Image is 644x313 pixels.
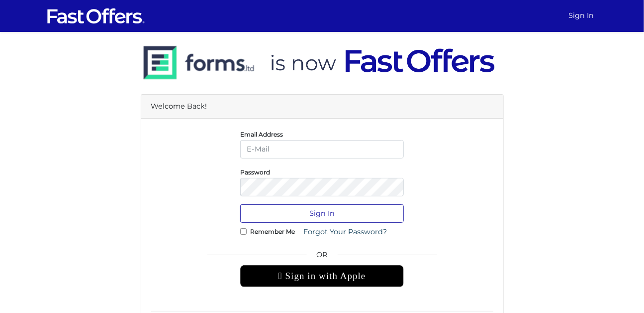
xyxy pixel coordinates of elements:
a: Sign In [565,6,598,25]
input: E-Mail [240,140,404,158]
div: Sign in with Apple [240,265,404,287]
button: Sign In [240,204,404,223]
span: OR [240,249,404,265]
label: Email Address [240,133,283,136]
label: Remember Me [250,230,295,233]
div: Welcome Back! [141,95,503,119]
label: Password [240,171,270,173]
a: Forgot Your Password? [297,223,393,241]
